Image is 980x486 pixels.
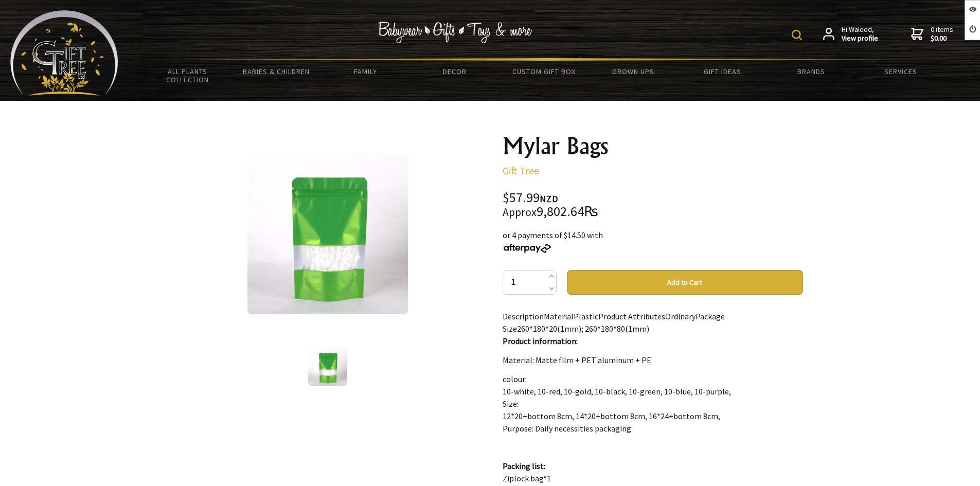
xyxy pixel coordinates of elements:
a: 0 items$0.00 [911,25,953,43]
div: $57.99 9,802.64₨ [503,191,803,219]
strong: $0.00 [931,34,953,43]
span: NZD [540,193,558,205]
a: Family [321,61,410,82]
p: Material: Matte film + PET aluminum + PE [503,354,803,366]
h1: Mylar Bags [503,134,803,158]
a: Decor [410,61,499,82]
strong: Packing list: [503,461,545,471]
strong: Product information: [503,336,578,346]
button: Add to Cart [567,270,803,295]
a: All Plants Collection [143,61,232,91]
a: Babies & Children [232,61,321,82]
div: or 4 payments of $14.50 with [503,229,803,254]
small: Approx [503,205,537,219]
p: colour: 10-white, 10-red, 10-gold, 10-black, 10-green, 10-blue, 10-purple, Size: 12*20+bottom 8cm... [503,373,803,435]
a: Gift Ideas [678,61,767,82]
img: Afterpay [503,244,552,253]
a: Brands [767,61,856,82]
img: product search [792,30,802,40]
a: Hi Waleed,View profile [823,25,878,43]
a: Gift Tree [503,164,539,177]
img: Mylar Bags [308,347,347,386]
p: Ziplock bag*1 [503,460,803,484]
a: Grown Ups [589,61,678,82]
img: Babyware - Gifts - Toys and more... [10,10,118,96]
img: Babywear - Gifts - Toys & more [378,22,532,43]
a: Services [856,61,945,82]
a: Custom Gift Box [500,61,589,82]
span: Hi Waleed, [842,25,878,43]
span: 0 items [931,25,953,43]
strong: View profile [842,34,878,43]
img: Mylar Bags [247,154,408,314]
